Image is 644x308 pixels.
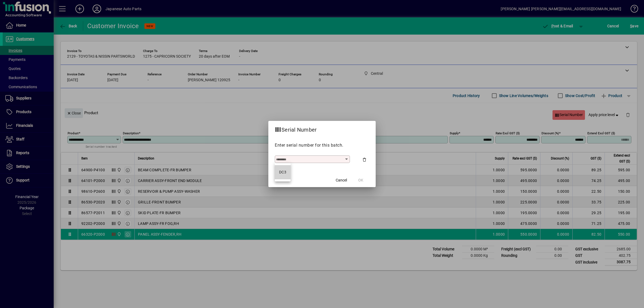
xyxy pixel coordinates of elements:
button: Cancel [333,175,350,185]
span: Cancel [336,177,347,183]
div: DC3 [279,169,286,175]
h2: Serial Number [268,121,323,136]
mat-error: Required [276,163,346,169]
p: Enter serial number for this batch. [275,142,369,149]
mat-option: DC3 [275,165,291,179]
